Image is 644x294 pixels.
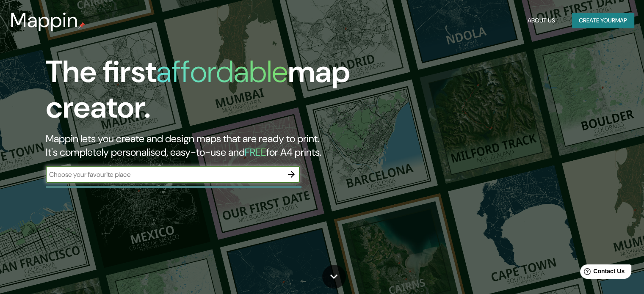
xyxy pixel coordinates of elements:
h2: Mappin lets you create and design maps that are ready to print. It's completely personalised, eas... [46,132,368,159]
button: About Us [524,13,558,28]
h3: Mappin [10,8,78,32]
button: Create yourmap [572,13,634,28]
h5: FREE [245,146,266,159]
input: Choose your favourite place [46,170,283,179]
img: mappin-pin [78,22,85,29]
iframe: Help widget launcher [569,261,635,285]
h1: The first map creator. [46,54,368,132]
h1: affordable [156,52,288,91]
